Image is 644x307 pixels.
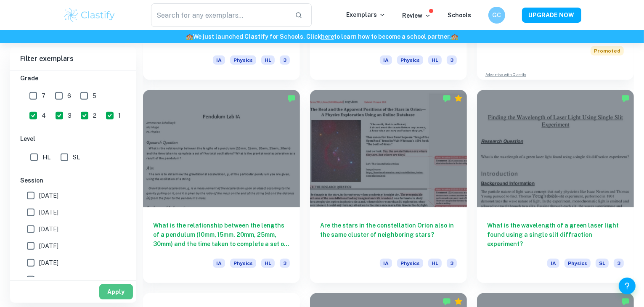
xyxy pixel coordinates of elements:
[320,221,457,249] h6: Are the stars in the constellation Orion also in the same cluster of neighboring stars?
[591,46,624,56] span: Promoted
[20,74,126,83] h6: Grade
[492,11,501,20] h6: GC
[380,259,392,268] span: IA
[230,56,256,65] span: Physics
[310,90,467,283] a: Are the stars in the constellation Orion also in the same cluster of neighboring stars?IAPhysicsHL3
[428,259,442,268] span: HL
[99,284,133,299] button: Apply
[397,259,423,268] span: Physics
[93,111,96,120] span: 2
[42,153,50,162] span: HL
[621,297,630,306] img: Marked
[485,72,526,78] a: Advertise with Clastify
[454,94,463,103] div: Premium
[213,56,225,65] span: IA
[213,259,225,268] span: IA
[2,32,642,41] h6: We just launched Clastify for Schools. Click to learn how to become a school partner.
[443,297,451,306] img: Marked
[42,111,46,120] span: 4
[39,225,58,234] span: [DATE]
[488,7,505,24] button: GC
[20,176,126,185] h6: Session
[93,91,96,101] span: 5
[261,56,275,65] span: HL
[451,33,458,40] span: 🏫
[261,259,275,268] span: HL
[447,259,457,268] span: 3
[67,91,71,101] span: 6
[403,11,431,20] p: Review
[547,259,559,268] span: IA
[68,111,72,120] span: 3
[39,241,58,251] span: [DATE]
[73,153,80,162] span: SL
[621,94,630,103] img: Marked
[39,275,58,284] span: [DATE]
[20,134,126,143] h6: Level
[280,56,290,65] span: 3
[186,33,193,40] span: 🏫
[522,8,581,23] button: UPGRADE NOW
[42,91,45,101] span: 7
[477,90,634,283] a: What is the wavelength of a green laser light found using a single slit diffraction experiment?IA...
[454,297,463,306] div: Premium
[397,56,423,65] span: Physics
[280,259,290,268] span: 3
[447,56,457,65] span: 3
[153,221,290,249] h6: What is the relationship between the lengths of a pendulum (10mm, 15mm, 20mm, 25mm, 30mm) and the...
[321,33,334,40] a: here
[10,47,136,71] h6: Filter exemplars
[39,258,58,267] span: [DATE]
[287,94,296,103] img: Marked
[443,94,451,103] img: Marked
[448,12,472,19] a: Schools
[143,90,300,283] a: What is the relationship between the lengths of a pendulum (10mm, 15mm, 20mm, 25mm, 30mm) and the...
[39,208,58,217] span: [DATE]
[230,259,256,268] span: Physics
[564,259,591,268] span: Physics
[614,259,624,268] span: 3
[118,111,121,120] span: 1
[347,10,386,19] p: Exemplars
[428,56,442,65] span: HL
[596,259,609,268] span: SL
[380,56,392,65] span: IA
[151,3,289,27] input: Search for any exemplars...
[63,7,117,24] img: Clastify logo
[619,278,636,294] button: Help and Feedback
[39,191,58,200] span: [DATE]
[487,221,624,249] h6: What is the wavelength of a green laser light found using a single slit diffraction experiment?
